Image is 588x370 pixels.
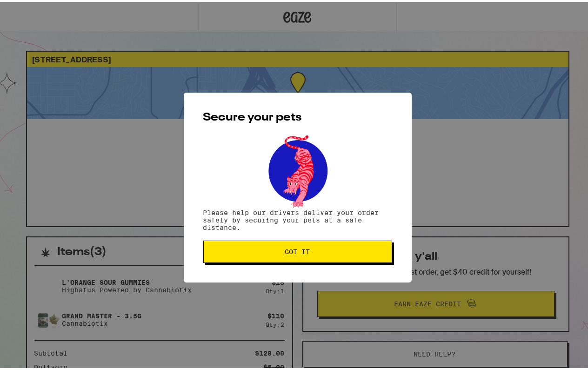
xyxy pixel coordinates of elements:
p: Please help our drivers deliver your order safely by securing your pets at a safe distance. [203,207,392,229]
span: Got it [285,246,310,253]
button: Got it [203,238,392,261]
span: Hi. Need any help? [6,7,67,14]
h2: Secure your pets [203,110,392,121]
img: pets [260,130,336,207]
